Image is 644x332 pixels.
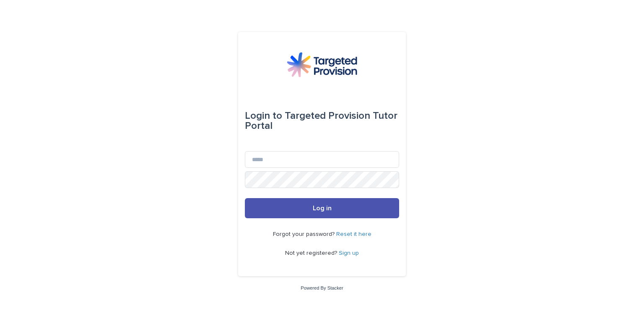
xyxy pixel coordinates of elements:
div: Targeted Provision Tutor Portal [245,104,399,138]
span: Forgot your password? [273,231,336,237]
span: Log in [313,205,332,212]
a: Sign up [339,250,359,256]
span: Not yet registered? [285,250,339,256]
a: Reset it here [336,231,371,237]
img: M5nRWzHhSzIhMunXDL62 [287,52,357,77]
button: Log in [245,198,399,218]
a: Powered By Stacker [301,285,343,290]
span: Login to [245,111,282,121]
